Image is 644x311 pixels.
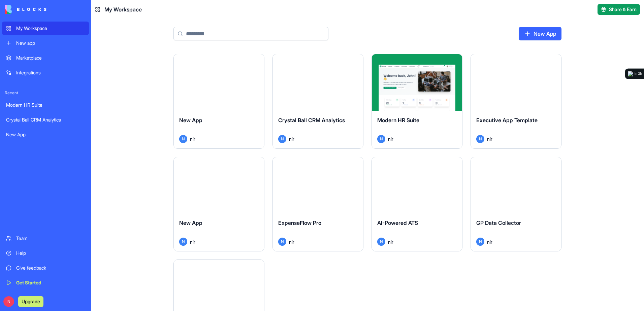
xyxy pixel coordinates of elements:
[377,219,418,226] span: AI-Powered ATS
[377,117,419,124] span: Modern HR Suite
[190,135,195,142] span: nir
[16,25,85,32] div: My Workspace
[487,238,492,245] span: nir
[5,5,46,14] img: logo
[471,157,561,252] a: GP Data CollectorNnir
[18,298,43,305] a: Upgrade
[2,22,89,35] a: My Workspace
[6,102,85,108] div: Modern HR Suite
[2,66,89,79] a: Integrations
[272,157,363,252] a: ExpenseFlow ProNnir
[16,55,85,61] div: Marketplace
[471,54,561,149] a: Executive App TemplateNnir
[272,54,363,149] a: Crystal Ball CRM AnalyticsNnir
[635,71,642,76] div: In 2h
[16,279,85,286] div: Get Started
[278,219,321,226] span: ExpenseFlow Pro
[2,261,89,275] a: Give feedback
[278,135,286,143] span: N
[289,135,294,142] span: nir
[476,135,484,143] span: N
[388,135,393,142] span: nir
[2,51,89,65] a: Marketplace
[179,135,187,143] span: N
[278,238,286,246] span: N
[278,117,345,124] span: Crystal Ball CRM Analytics
[476,117,538,124] span: Executive App Template
[16,235,85,242] div: Team
[519,27,561,40] a: New App
[173,54,264,149] a: New AppNnir
[289,238,294,245] span: nir
[372,157,462,252] a: AI-Powered ATSNnir
[104,5,142,13] span: My Workspace
[2,90,89,96] span: Recent
[179,117,202,124] span: New App
[476,238,484,246] span: N
[2,36,89,50] a: New app
[487,135,492,142] span: nir
[2,232,89,245] a: Team
[2,128,89,141] a: New App
[16,69,85,76] div: Integrations
[628,71,633,76] img: logo
[372,54,462,149] a: Modern HR SuiteNnir
[6,131,85,138] div: New App
[16,40,85,46] div: New app
[377,135,385,143] span: N
[190,238,195,245] span: nir
[2,113,89,127] a: Crystal Ball CRM Analytics
[16,265,85,271] div: Give feedback
[6,116,85,123] div: Crystal Ball CRM Analytics
[179,219,202,226] span: New App
[388,238,393,245] span: nir
[3,296,14,307] span: N
[16,250,85,256] div: Help
[173,157,264,252] a: New AppNnir
[2,276,89,289] a: Get Started
[598,4,640,15] button: Share & Earn
[179,238,187,246] span: N
[377,238,385,246] span: N
[609,6,637,13] span: Share & Earn
[2,246,89,260] a: Help
[476,219,521,226] span: GP Data Collector
[18,296,43,307] button: Upgrade
[2,98,89,112] a: Modern HR Suite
